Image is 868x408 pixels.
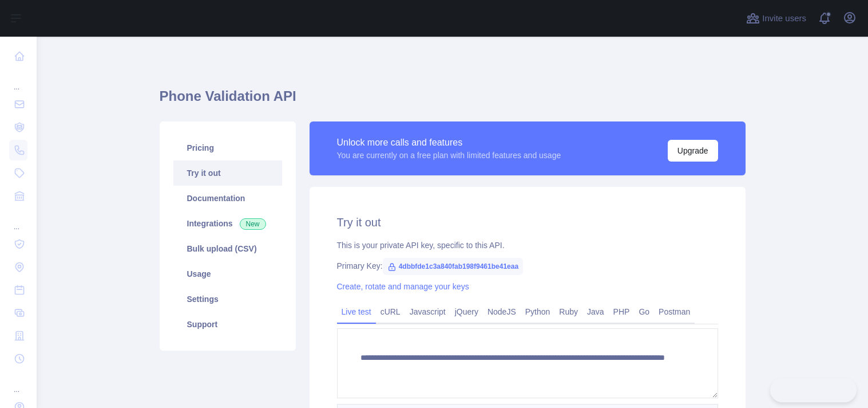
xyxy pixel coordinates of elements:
div: ... [9,69,27,92]
span: 4dbbfde1c3a840fab198f9461be41eaa [383,258,523,275]
div: Primary Key: [337,260,718,272]
span: Invite users [762,12,806,25]
a: Live test [337,303,376,321]
a: Python [521,303,555,321]
a: Try it out [173,160,282,186]
a: Pricing [173,135,282,160]
div: Unlock more calls and features [337,136,561,150]
button: Upgrade [668,140,718,162]
a: Integrations New [173,211,282,236]
div: ... [9,371,27,394]
button: Invite users [744,9,808,28]
a: Java [582,303,609,321]
a: Create, rotate and manage your keys [337,282,469,291]
a: PHP [609,303,635,321]
h1: Phone Validation API [160,87,746,115]
a: Go [634,303,654,321]
a: Postman [654,303,695,321]
div: ... [9,209,27,232]
iframe: Toggle Customer Support [770,378,857,402]
a: NodeJS [483,303,521,321]
a: Bulk upload (CSV) [173,236,282,261]
a: Support [173,312,282,337]
a: Usage [173,261,282,287]
a: cURL [376,303,405,321]
a: Ruby [554,303,582,321]
h2: Try it out [337,214,718,230]
div: This is your private API key, specific to this API. [337,240,718,251]
span: New [240,218,266,230]
a: jQuery [450,303,483,321]
a: Documentation [173,186,282,211]
a: Settings [173,287,282,312]
a: Javascript [405,303,450,321]
div: You are currently on a free plan with limited features and usage [337,150,561,161]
